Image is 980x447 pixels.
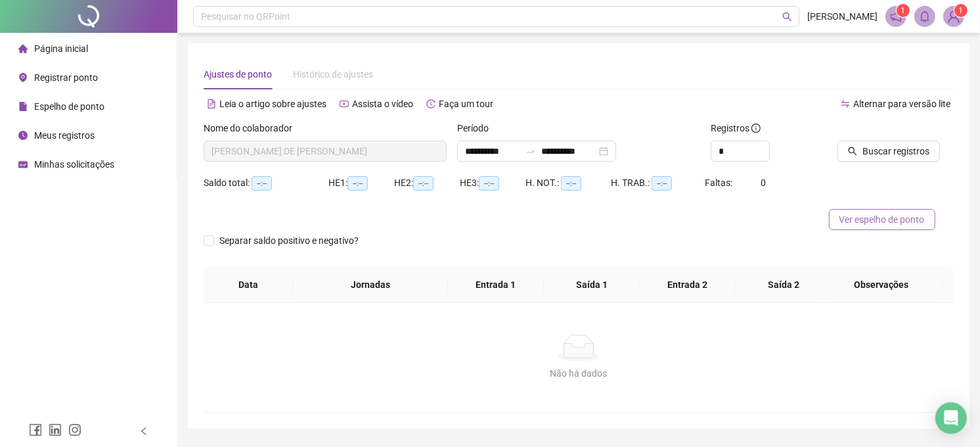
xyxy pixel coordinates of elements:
[293,267,447,303] th: Jornadas
[139,427,148,436] span: left
[525,146,536,156] span: swap-right
[457,121,497,135] label: Período
[901,6,906,15] span: 1
[219,99,326,109] span: Leia o artigo sobre ajustes
[640,267,736,303] th: Entrada 2
[935,402,967,434] div: Open Intercom Messenger
[293,69,373,80] span: Histórico de ajustes
[837,141,940,162] button: Buscar registros
[959,6,964,15] span: 1
[807,9,878,24] span: [PERSON_NAME]
[34,130,95,141] span: Meus registros
[413,176,434,191] span: --:--
[18,131,28,140] span: clock-circle
[944,7,964,26] img: 83526
[204,176,328,191] div: Saldo total:
[328,176,394,191] div: HE 1:
[853,99,950,109] span: Alternar para versão lite
[34,101,104,112] span: Espelho de ponto
[890,11,902,22] span: notification
[460,176,525,191] div: HE 3:
[736,267,832,303] th: Saída 2
[347,176,368,191] span: --:--
[214,233,364,248] span: Separar saldo positivo e negativo?
[848,147,857,156] span: search
[29,423,42,436] span: facebook
[204,69,272,80] span: Ajustes de ponto
[212,141,439,161] span: MOISES SILVA DE OLIVEIRA LEAL
[525,146,536,156] span: to
[49,423,62,436] span: linkedin
[820,267,943,303] th: Observações
[705,177,734,188] span: Faltas:
[862,144,929,158] span: Buscar registros
[68,423,81,436] span: instagram
[252,176,272,191] span: --:--
[219,366,938,381] div: Não há dados
[761,177,766,188] span: 0
[18,44,28,53] span: home
[839,212,925,227] span: Ver espelho de ponto
[18,160,28,169] span: schedule
[652,176,672,191] span: --:--
[34,43,88,54] span: Página inicial
[18,102,28,111] span: file
[611,176,705,191] div: H. TRAB.:
[18,73,28,82] span: environment
[782,12,792,22] span: search
[340,99,349,108] span: youtube
[897,4,910,17] sup: 1
[751,124,761,133] span: info-circle
[34,159,114,170] span: Minhas solicitações
[561,176,581,191] span: --:--
[204,267,293,303] th: Data
[841,99,850,108] span: swap
[352,99,413,109] span: Assista o vídeo
[711,121,761,135] span: Registros
[426,99,435,108] span: history
[207,99,216,108] span: file-text
[919,11,931,22] span: bell
[34,72,98,83] span: Registrar ponto
[831,277,932,292] span: Observações
[544,267,640,303] th: Saída 1
[448,267,544,303] th: Entrada 1
[954,4,968,17] sup: Atualize o seu contato no menu Meus Dados
[204,121,301,135] label: Nome do colaborador
[829,209,935,230] button: Ver espelho de ponto
[525,176,611,191] div: H. NOT.:
[439,99,493,109] span: Faça um tour
[394,176,460,191] div: HE 2:
[479,176,499,191] span: --:--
